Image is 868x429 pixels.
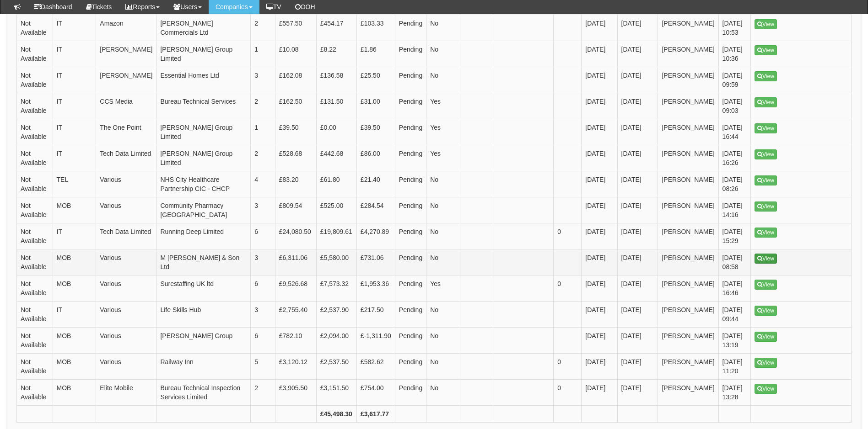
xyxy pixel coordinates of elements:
[658,302,718,328] td: [PERSON_NAME]
[316,354,356,380] td: £2,537.50
[53,119,96,145] td: IT
[755,228,777,238] a: View
[395,249,426,275] td: Pending
[316,15,356,41] td: £454.17
[658,197,718,223] td: [PERSON_NAME]
[582,249,617,275] td: [DATE]
[53,249,96,275] td: MOB
[718,41,750,67] td: [DATE] 10:36
[251,249,275,275] td: 3
[755,254,777,264] a: View
[426,302,460,328] td: No
[156,354,251,380] td: Railway Inn
[395,302,426,328] td: Pending
[53,223,96,249] td: IT
[395,328,426,354] td: Pending
[275,41,316,67] td: £10.08
[718,223,750,249] td: [DATE] 15:29
[96,171,156,197] td: Various
[17,119,53,145] td: Not Available
[156,15,251,41] td: [PERSON_NAME] Commercials Ltd
[718,145,750,171] td: [DATE] 16:26
[156,41,251,67] td: [PERSON_NAME] Group Limited
[316,223,356,249] td: £19,809.61
[755,19,777,29] a: View
[17,67,53,93] td: Not Available
[316,145,356,171] td: £442.68
[53,171,96,197] td: TEL
[395,67,426,93] td: Pending
[156,328,251,354] td: [PERSON_NAME] Group
[426,119,460,145] td: Yes
[658,354,718,380] td: [PERSON_NAME]
[356,223,395,249] td: £4,270.89
[755,149,777,159] a: View
[617,93,658,119] td: [DATE]
[718,328,750,354] td: [DATE] 13:19
[156,67,251,93] td: Essential Homes Ltd
[395,15,426,41] td: Pending
[251,67,275,93] td: 3
[275,197,316,223] td: £809.54
[17,93,53,119] td: Not Available
[96,249,156,275] td: Various
[53,302,96,328] td: IT
[316,380,356,406] td: £3,151.50
[658,249,718,275] td: [PERSON_NAME]
[582,93,617,119] td: [DATE]
[251,197,275,223] td: 3
[156,302,251,328] td: Life Skills Hub
[395,275,426,302] td: Pending
[582,145,617,171] td: [DATE]
[275,380,316,406] td: £3,905.50
[356,275,395,302] td: £1,953.36
[17,302,53,328] td: Not Available
[426,93,460,119] td: Yes
[718,275,750,302] td: [DATE] 16:46
[356,41,395,67] td: £1.86
[395,119,426,145] td: Pending
[17,354,53,380] td: Not Available
[617,328,658,354] td: [DATE]
[426,380,460,406] td: No
[156,93,251,119] td: Bureau Technical Services
[17,171,53,197] td: Not Available
[356,197,395,223] td: £284.54
[755,45,777,55] a: View
[96,67,156,93] td: [PERSON_NAME]
[17,249,53,275] td: Not Available
[658,380,718,406] td: [PERSON_NAME]
[582,41,617,67] td: [DATE]
[395,171,426,197] td: Pending
[17,197,53,223] td: Not Available
[554,380,582,406] td: 0
[53,197,96,223] td: MOB
[53,67,96,93] td: IT
[356,145,395,171] td: £86.00
[395,380,426,406] td: Pending
[53,93,96,119] td: IT
[426,275,460,302] td: Yes
[617,380,658,406] td: [DATE]
[275,15,316,41] td: £557.50
[356,93,395,119] td: £31.00
[658,275,718,302] td: [PERSON_NAME]
[275,275,316,302] td: £9,526.68
[582,328,617,354] td: [DATE]
[53,354,96,380] td: MOB
[755,71,777,81] a: View
[275,328,316,354] td: £782.10
[658,67,718,93] td: [PERSON_NAME]
[275,67,316,93] td: £162.08
[617,171,658,197] td: [DATE]
[316,41,356,67] td: £8.22
[96,275,156,302] td: Various
[275,354,316,380] td: £3,120.12
[251,354,275,380] td: 5
[356,354,395,380] td: £582.62
[53,328,96,354] td: MOB
[582,275,617,302] td: [DATE]
[658,41,718,67] td: [PERSON_NAME]
[426,223,460,249] td: No
[17,15,53,41] td: Not Available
